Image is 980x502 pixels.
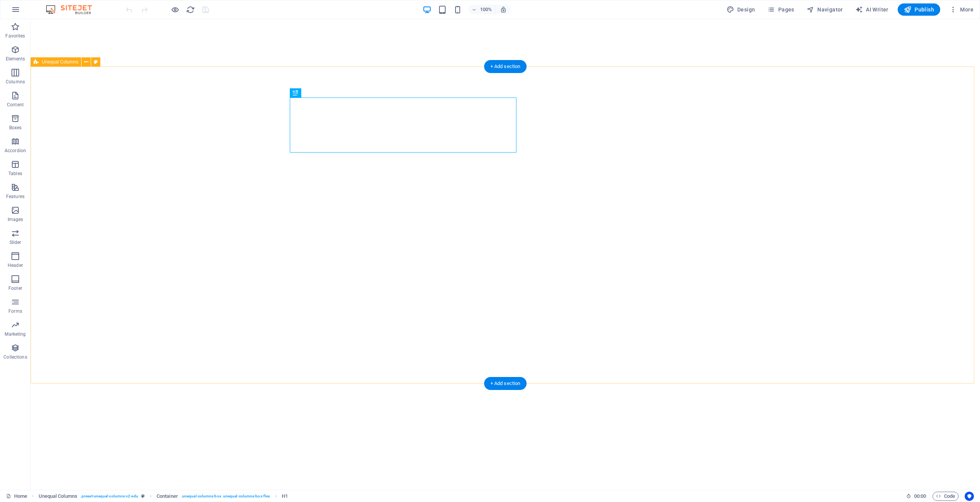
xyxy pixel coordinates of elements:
i: On resize automatically adjust zoom level to fit chosen device. [500,6,507,13]
p: Boxes [9,125,22,131]
div: Design (Ctrl+Alt+Y) [724,3,758,16]
span: . preset-unequal-columns-v2-edu [80,492,138,501]
p: Tables [8,171,22,177]
button: reload [186,5,195,14]
span: Click to select. Double-click to edit [39,492,77,501]
p: Accordion [5,148,26,154]
span: : [920,493,921,499]
span: Design [727,6,755,13]
p: Header [8,262,23,268]
p: Images [8,216,23,223]
span: Click to select. Double-click to edit [282,492,288,501]
button: Pages [764,3,797,16]
nav: breadcrumb [39,492,288,501]
span: AI Writer [855,6,889,13]
p: Marketing [5,331,26,337]
i: This element is a customizable preset [141,494,145,498]
span: Publish [904,6,934,13]
button: More [946,3,977,16]
p: Favorites [5,33,25,39]
span: Pages [767,6,794,13]
button: Click here to leave preview mode and continue editing [170,5,180,14]
button: AI Writer [852,3,892,16]
h6: 100% [480,5,492,14]
span: Unequal Columns [42,60,78,64]
h6: Session time [906,492,926,501]
p: Collections [3,354,27,360]
a: Click to cancel selection. Double-click to open Pages [6,492,27,501]
span: Click to select. Double-click to edit [157,492,178,501]
button: Publish [898,3,940,16]
button: Usercentrics [965,492,974,501]
p: Features [6,193,24,200]
span: Code [936,492,955,501]
img: Editor Logo [44,5,101,14]
p: Slider [10,239,21,245]
div: + Add section [484,60,527,73]
i: Reload page [186,5,195,14]
div: + Add section [484,377,527,390]
button: 100% [469,5,496,14]
p: Forms [8,308,22,314]
p: Elements [6,56,25,62]
p: Content [7,102,24,108]
button: Navigator [804,3,846,16]
span: Navigator [807,6,843,13]
span: . unequal-columns-box .unequal-columns-box-flex [181,492,270,501]
button: Design [724,3,758,16]
p: Footer [8,285,22,291]
span: More [949,6,973,13]
button: Code [933,492,959,501]
p: Columns [6,79,25,85]
span: 00 00 [914,492,926,501]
